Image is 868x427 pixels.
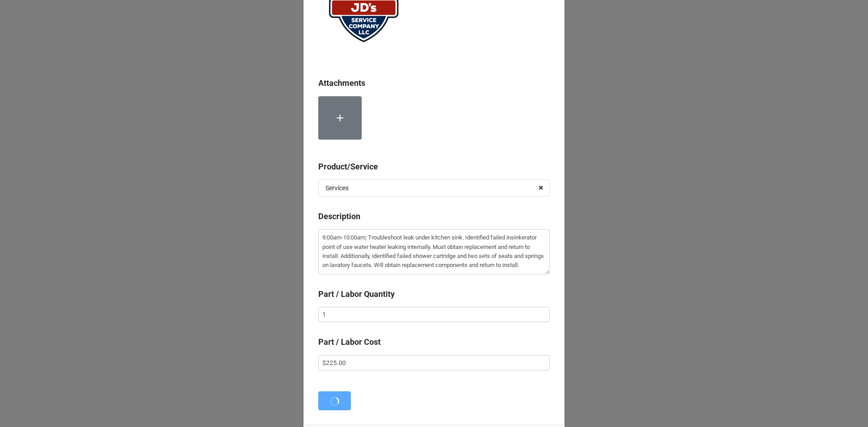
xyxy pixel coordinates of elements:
[318,229,550,274] textarea: 9:00am-10:00am; Troubleshoot leak under kitchen sink. Identified failed insinkerator point of use...
[318,288,395,300] label: Part / Labor Quantity
[318,77,365,89] label: Attachments
[318,210,360,223] label: Description
[325,185,349,191] div: Services
[318,160,378,173] label: Product/Service
[318,336,381,348] label: Part / Labor Cost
